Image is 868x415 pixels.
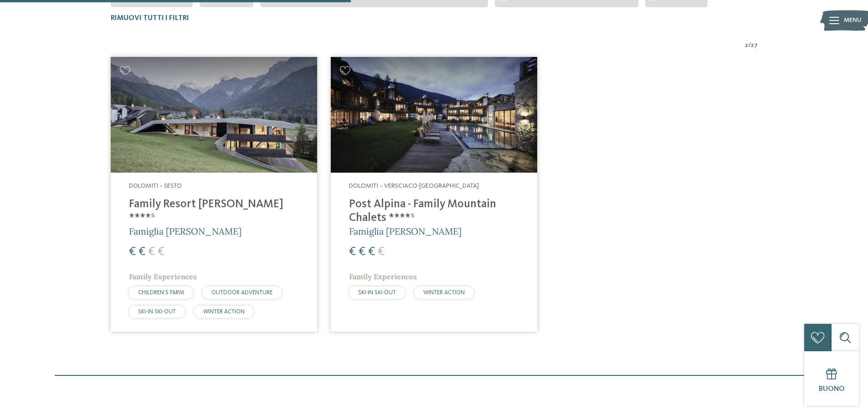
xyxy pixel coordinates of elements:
span: 27 [751,41,758,50]
h4: Family Resort [PERSON_NAME] ****ˢ [129,198,299,225]
span: Family Experiences [129,272,197,281]
span: 2 [745,41,748,50]
img: Post Alpina - Family Mountain Chalets ****ˢ [331,57,537,173]
span: Family Experiences [349,272,417,281]
span: € [378,246,385,258]
span: € [129,246,136,258]
span: Dolomiti – Versciaco-[GEOGRAPHIC_DATA] [349,183,479,189]
span: SKI-IN SKI-OUT [358,290,396,296]
span: € [368,246,375,258]
span: € [158,246,164,258]
img: Family Resort Rainer ****ˢ [111,57,317,173]
span: OUTDOOR ADVENTURE [211,290,272,296]
span: € [359,246,365,258]
span: € [349,246,356,258]
span: Buono [819,385,845,393]
span: WINTER ACTION [423,290,465,296]
span: CHILDREN’S FARM [138,290,184,296]
a: Cercate un hotel per famiglie? Qui troverete solo i migliori! Dolomiti – Sesto Family Resort [PER... [111,57,317,332]
span: SKI-IN SKI-OUT [138,309,176,315]
a: Buono [804,351,859,406]
span: Dolomiti – Sesto [129,183,182,189]
span: Famiglia [PERSON_NAME] [129,225,241,237]
span: / [748,41,751,50]
span: Rimuovi tutti i filtri [111,15,189,22]
span: Famiglia [PERSON_NAME] [349,225,462,237]
span: € [148,246,155,258]
span: € [139,246,145,258]
a: Cercate un hotel per famiglie? Qui troverete solo i migliori! Dolomiti – Versciaco-[GEOGRAPHIC_DA... [331,57,537,332]
h4: Post Alpina - Family Mountain Chalets ****ˢ [349,198,519,225]
span: WINTER ACTION [203,309,245,315]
